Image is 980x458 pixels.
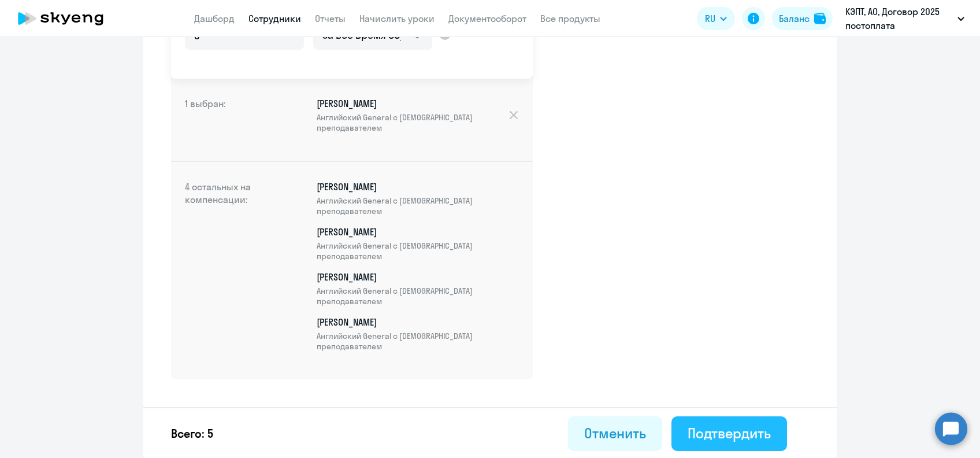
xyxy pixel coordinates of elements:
[315,13,346,24] a: Отчеты
[194,13,235,24] a: Дашборд
[317,331,519,352] span: Английский General с [DEMOGRAPHIC_DATA] преподавателем
[248,13,301,24] a: Сотрудники
[845,5,953,32] p: КЭПТ, АО, Договор 2025 постоплата
[814,13,826,24] img: balance
[779,12,810,25] div: Баланс
[317,112,508,133] span: Английский General с [DEMOGRAPHIC_DATA] преподавателем
[359,13,435,24] a: Начислить уроки
[317,271,519,306] p: [PERSON_NAME]
[317,180,519,216] p: [PERSON_NAME]
[317,226,519,261] p: [PERSON_NAME]
[671,416,787,451] button: Подтвердить
[448,13,526,24] a: Документооборот
[772,7,833,30] button: Балансbalance
[540,13,600,24] a: Все продукты
[317,316,519,352] p: [PERSON_NAME]
[171,426,213,442] p: Всего: 5
[705,12,715,25] span: RU
[584,424,646,442] div: Отменить
[185,180,277,361] h4: 4 остальных на компенсации:
[317,286,519,306] span: Английский General с [DEMOGRAPHIC_DATA] преподавателем
[840,5,970,32] button: КЭПТ, АО, Договор 2025 постоплата
[688,424,771,442] div: Подтвердить
[697,7,735,30] button: RU
[317,195,519,216] span: Английский General с [DEMOGRAPHIC_DATA] преподавателем
[317,241,519,261] span: Английский General с [DEMOGRAPHIC_DATA] преподавателем
[568,416,662,451] button: Отменить
[317,97,508,133] p: [PERSON_NAME]
[185,97,277,142] h4: 1 выбран:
